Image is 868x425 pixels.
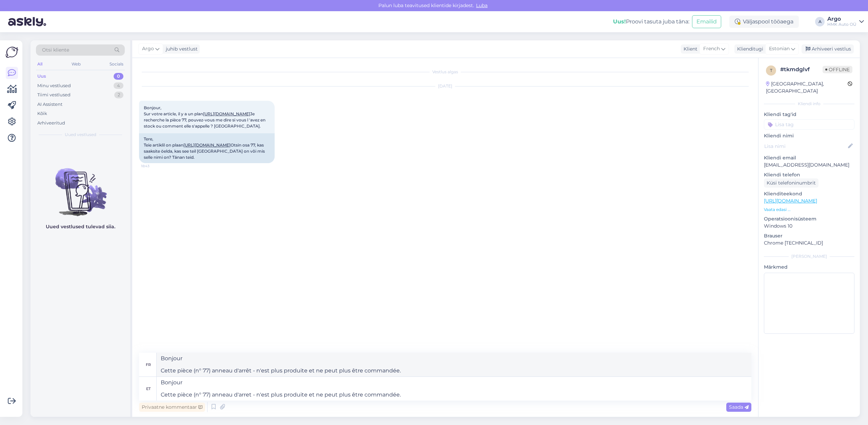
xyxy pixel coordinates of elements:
[692,15,721,28] button: Emailid
[144,105,267,129] span: Bonjour, Sur votre article, il y a un plan Je recherche la pièce 77, pouvez-vous me dire si vous ...
[764,264,854,271] p: Märkmed
[163,45,198,53] div: juhib vestlust
[42,46,69,54] span: Otsi kliente
[36,60,44,69] div: All
[815,17,825,26] div: A
[474,2,490,8] span: Luba
[157,353,751,376] textarea: Bonjour Cette pièce (n° 77) anneau d'arrêt - n'est plus produite et ne peut plus être commandée.
[764,119,854,130] input: Lisa tag
[764,178,818,188] div: Küsi telefoninumbrit
[764,142,847,150] input: Lisa nimi
[764,239,854,247] p: Chrome [TECHNICAL_ID]
[764,111,854,118] p: Kliendi tag'id
[37,110,47,117] div: Kõik
[827,22,856,27] div: HMK Auto OÜ
[734,45,763,53] div: Klienditugi
[114,73,123,80] div: 0
[5,46,18,59] img: Askly Logo
[139,133,275,163] div: Tere, Teie artiklil on plaan Otsin osa 77, kas saaksite öelda, kas see teil [GEOGRAPHIC_DATA] on ...
[139,403,205,412] div: Privaatne kommentaar
[31,156,130,217] img: No chats
[764,232,854,239] p: Brauser
[114,82,123,89] div: 4
[139,69,751,75] div: Vestlus algas
[764,161,854,169] p: [EMAIL_ADDRESS][DOMAIN_NAME]
[764,101,854,107] div: Kliendi info
[802,44,854,54] div: Arhiveeri vestlus
[764,171,854,178] p: Kliendi telefon
[65,132,96,138] span: Uued vestlused
[46,223,115,230] p: Uued vestlused tulevad siia.
[729,404,749,410] span: Saada
[146,359,151,370] div: fr
[114,92,123,98] div: 2
[780,65,823,74] div: # tkmdglvf
[764,154,854,161] p: Kliendi email
[764,253,854,259] div: [PERSON_NAME]
[766,80,848,95] div: [GEOGRAPHIC_DATA], [GEOGRAPHIC_DATA]
[183,142,231,148] a: [URL][DOMAIN_NAME]
[769,45,790,53] span: Estonian
[764,190,854,197] p: Klienditeekond
[37,120,65,127] div: Arhiveeritud
[37,73,46,80] div: Uus
[203,111,250,116] a: [URL][DOMAIN_NAME]
[764,198,817,204] a: [URL][DOMAIN_NAME]
[827,16,864,27] a: ArgoHMK Auto OÜ
[764,207,854,213] p: Vaata edasi ...
[139,83,751,89] div: [DATE]
[613,18,689,26] div: Proovi tasuta juba täna:
[729,16,799,28] div: Väljaspool tööaega
[108,60,125,69] div: Socials
[70,60,82,69] div: Web
[146,383,151,394] div: et
[770,68,772,73] span: t
[827,16,856,22] div: Argo
[764,223,854,230] p: Windows 10
[613,18,626,25] b: Uus!
[141,163,166,169] span: 18:43
[157,377,751,401] textarea: Bonjour Cette pièce (n° 77) anneau d'arret - n'est plus produite et ne peut plus être commandée.
[142,45,154,53] span: Argo
[823,66,852,73] span: Offline
[703,45,720,53] span: French
[37,92,71,98] div: Tiimi vestlused
[37,101,62,108] div: AI Assistent
[681,45,697,53] div: Klient
[37,82,71,89] div: Minu vestlused
[764,215,854,223] p: Operatsioonisüsteem
[764,132,854,139] p: Kliendi nimi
